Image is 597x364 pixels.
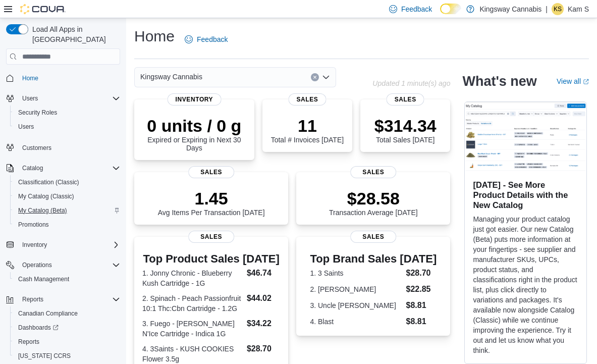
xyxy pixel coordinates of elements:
[14,121,38,133] a: Users
[14,219,53,231] a: Promotions
[18,72,42,84] a: Home
[22,164,43,172] span: Catalog
[28,24,120,44] span: Load All Apps in [GEOGRAPHIC_DATA]
[247,267,280,279] dd: $46.74
[18,178,79,186] span: Classification (Classic)
[14,107,61,119] a: Security Roles
[197,34,228,44] span: Feedback
[18,239,120,251] span: Inventory
[247,343,280,355] dd: $28.70
[583,79,589,85] svg: External link
[22,144,51,152] span: Customers
[310,300,402,310] dt: 3. Uncle [PERSON_NAME]
[387,93,424,106] span: Sales
[188,166,235,178] span: Sales
[2,91,124,106] button: Users
[14,190,78,202] a: My Catalog (Classic)
[181,29,232,49] a: Feedback
[350,231,397,243] span: Sales
[557,77,589,85] a: View allExternal link
[18,239,51,251] button: Inventory
[18,109,57,117] span: Security Roles
[2,292,124,306] button: Reports
[14,273,73,285] a: Cash Management
[311,73,319,81] button: Clear input
[10,218,124,232] button: Promotions
[142,116,246,152] div: Expired or Expiring in Next 30 Days
[14,176,120,188] span: Classification (Classic)
[18,275,69,283] span: Cash Management
[374,116,437,144] div: Total Sales [DATE]
[247,318,280,330] dd: $34.22
[554,3,562,15] span: KS
[18,259,56,271] button: Operations
[329,188,418,209] p: $28.58
[10,203,124,218] button: My Catalog (Beta)
[10,189,124,203] button: My Catalog (Classic)
[158,188,265,217] div: Avg Items Per Transaction [DATE]
[18,324,59,332] span: Dashboards
[14,273,120,285] span: Cash Management
[288,93,326,106] span: Sales
[406,316,437,328] dd: $8.81
[247,292,280,304] dd: $44.02
[158,188,265,209] p: 1.45
[14,336,43,348] a: Reports
[14,204,71,217] a: My Catalog (Beta)
[18,206,67,215] span: My Catalog (Beta)
[322,73,330,81] button: Open list of options
[271,116,344,144] div: Total # Invoices [DATE]
[310,268,402,278] dt: 1. 3 Saints
[142,268,243,288] dt: 1. Jonny Chronic - Blueberry Kush Cartridge - 1G
[546,3,548,15] p: |
[22,295,43,303] span: Reports
[14,350,120,362] span: Washington CCRS
[350,166,397,178] span: Sales
[473,214,578,355] p: Managing your product catalog just got easier. Our new Catalog (Beta) puts more information at yo...
[18,293,47,305] button: Reports
[18,141,120,153] span: Customers
[2,140,124,154] button: Customers
[142,253,280,265] h3: Top Product Sales [DATE]
[18,162,120,174] span: Catalog
[14,190,120,202] span: My Catalog (Classic)
[2,238,124,252] button: Inventory
[14,219,120,231] span: Promotions
[14,107,120,119] span: Security Roles
[10,175,124,189] button: Classification (Classic)
[310,284,402,294] dt: 2. [PERSON_NAME]
[18,259,120,271] span: Operations
[374,116,437,136] p: $314.34
[14,322,120,334] span: Dashboards
[406,299,437,311] dd: $8.81
[18,162,47,174] button: Catalog
[168,93,222,106] span: Inventory
[18,72,120,84] span: Home
[18,338,39,346] span: Reports
[2,71,124,85] button: Home
[2,161,124,175] button: Catalog
[18,92,42,105] button: Users
[14,322,63,334] a: Dashboards
[22,74,38,82] span: Home
[18,352,71,360] span: [US_STATE] CCRS
[310,317,402,327] dt: 4. Blast
[10,306,124,321] button: Canadian Compliance
[552,3,564,15] div: Kam S
[271,116,344,136] p: 11
[18,142,56,154] a: Customers
[14,121,120,133] span: Users
[22,94,38,102] span: Users
[14,176,83,188] a: Classification (Classic)
[568,3,589,15] p: Kam S
[10,349,124,363] button: [US_STATE] CCRS
[140,71,202,83] span: Kingsway Cannabis
[18,221,49,229] span: Promotions
[18,309,78,318] span: Canadian Compliance
[406,267,437,279] dd: $28.70
[18,123,34,131] span: Users
[18,293,120,305] span: Reports
[406,283,437,295] dd: $22.85
[479,3,541,15] p: Kingsway Cannabis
